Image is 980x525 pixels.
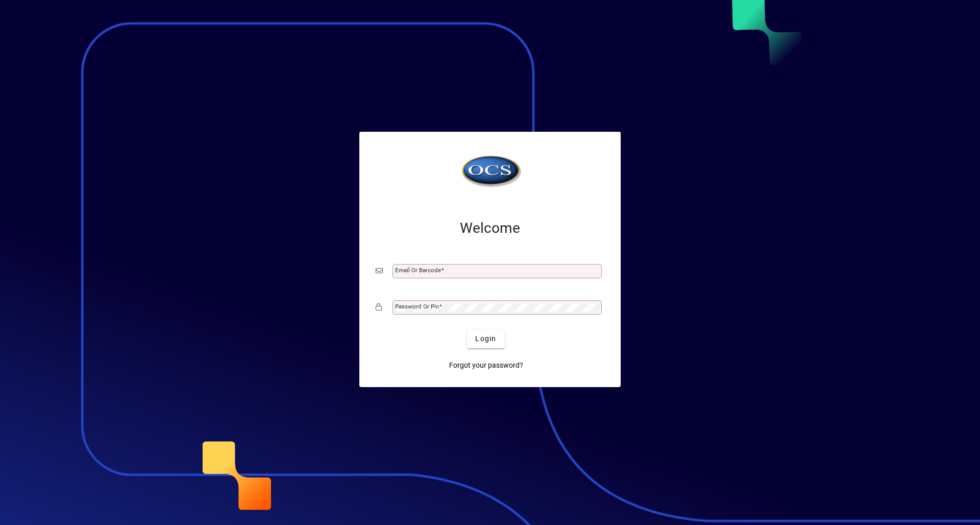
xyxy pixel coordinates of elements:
[449,360,523,371] span: Forgot your password?
[395,267,441,274] mat-label: Email or Barcode
[445,356,527,375] a: Forgot your password?
[395,303,439,310] mat-label: Password or Pin
[467,330,504,348] button: Login
[475,333,496,344] span: Login
[376,220,604,237] h2: Welcome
